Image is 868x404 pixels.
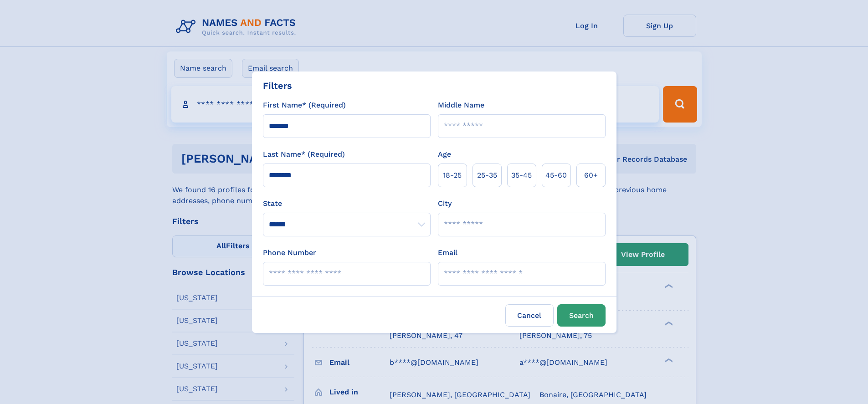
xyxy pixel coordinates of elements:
[505,304,554,327] label: Cancel
[545,170,567,181] span: 45‑60
[443,170,462,181] span: 18‑25
[584,170,598,181] span: 60+
[438,149,451,160] label: Age
[263,79,292,92] div: Filters
[438,198,452,209] label: City
[263,247,316,258] label: Phone Number
[438,247,457,258] label: Email
[263,100,346,111] label: First Name* (Required)
[263,149,345,160] label: Last Name* (Required)
[438,100,484,111] label: Middle Name
[557,304,606,327] button: Search
[263,198,431,209] label: State
[511,170,532,181] span: 35‑45
[477,170,497,181] span: 25‑35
